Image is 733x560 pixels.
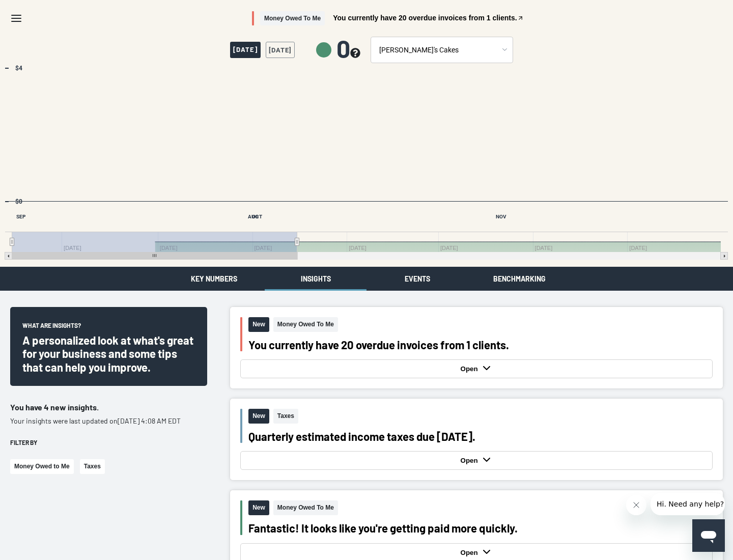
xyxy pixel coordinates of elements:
[496,214,506,219] text: NOV
[333,14,517,21] span: You currently have 20 overdue invoices from 1 clients.
[651,493,725,515] iframe: Message from company
[230,42,261,58] span: [DATE]
[16,214,26,219] text: SEP
[230,399,723,480] button: NewTaxesQuarterly estimated income taxes due [DATE].Open
[350,48,360,60] button: see more about your cashflow projection
[366,267,468,291] button: Events
[22,333,195,374] div: A personalized look at what's great for your business and some tips that can help you improve.
[10,12,22,24] svg: Menu
[260,11,325,26] span: Money Owed To Me
[248,317,269,332] span: New
[252,11,524,26] button: Money Owed To MeYou currently have 20 overdue invoices from 1 clients.
[248,500,269,515] span: New
[336,36,360,61] span: 0
[15,198,22,205] text: $0
[468,267,570,291] button: Benchmarking
[248,214,259,219] text: AUG
[10,416,207,426] p: Your insights were last updated on [DATE] 4:08 AM EDT
[163,267,265,291] button: Key Numbers
[273,409,298,424] span: Taxes
[15,65,22,72] text: $4
[461,365,481,373] strong: Open
[10,438,207,447] div: Filter by
[273,500,338,515] span: Money Owed To Me
[626,495,646,515] iframe: Close message
[230,307,723,388] button: NewMoney Owed To MeYou currently have 20 overdue invoices from 1 clients.Open
[22,321,81,333] span: What are insights?
[266,42,295,58] button: [DATE]
[265,267,366,291] button: Insights
[252,214,262,219] text: OCT
[461,549,481,556] strong: Open
[4,201,723,203] g: Past/Projected Data, series 1 of 4 with 93 data points. Y axis, values. X axis, Time.
[248,521,713,535] div: Fantastic! It looks like you're getting paid more quickly.
[248,430,713,443] div: Quarterly estimated income taxes due [DATE].
[80,459,105,474] button: Taxes
[248,409,269,424] span: New
[692,519,725,552] iframe: Button to launch messaging window
[461,457,481,464] strong: Open
[10,402,99,412] span: You have 4 new insights.
[10,459,74,474] button: Money Owed to Me
[248,338,713,351] div: You currently have 20 overdue invoices from 1 clients.
[273,317,338,332] span: Money Owed To Me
